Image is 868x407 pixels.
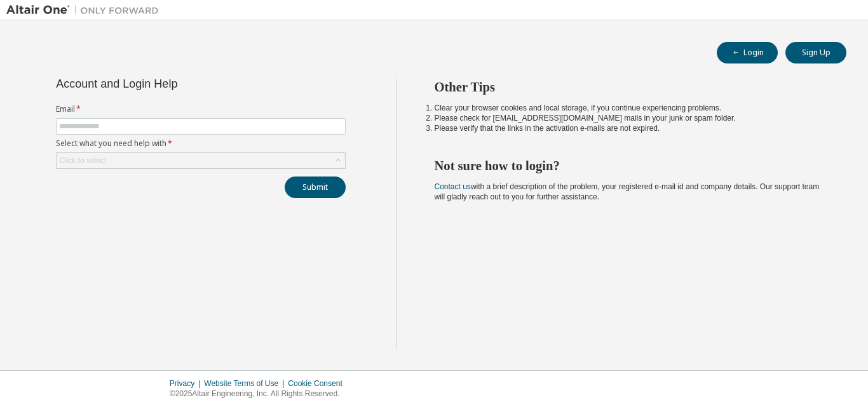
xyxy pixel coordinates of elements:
[288,378,349,389] div: Cookie Consent
[57,153,345,168] div: Click to select
[56,104,346,114] label: Email
[785,42,846,63] button: Sign Up
[56,138,346,149] label: Select what you need help with
[59,156,106,166] div: Click to select
[435,79,824,95] h2: Other Tips
[435,123,824,133] li: Please verify that the links in the activation e-mails are not expired.
[435,113,824,123] li: Please check for [EMAIL_ADDRESS][DOMAIN_NAME] mails in your junk or spam folder.
[435,182,471,191] a: Contact us
[6,4,165,17] img: Altair One
[717,42,778,63] button: Login
[435,157,824,174] h2: Not sure how to login?
[285,177,346,198] button: Submit
[204,378,288,389] div: Website Terms of Use
[170,378,204,389] div: Privacy
[56,79,288,89] div: Account and Login Help
[435,182,820,201] span: with a brief description of the problem, your registered e-mail id and company details. Our suppo...
[170,389,350,399] p: © 2025 Altair Engineering, Inc. All Rights Reserved.
[435,103,824,113] li: Clear your browser cookies and local storage, if you continue experiencing problems.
